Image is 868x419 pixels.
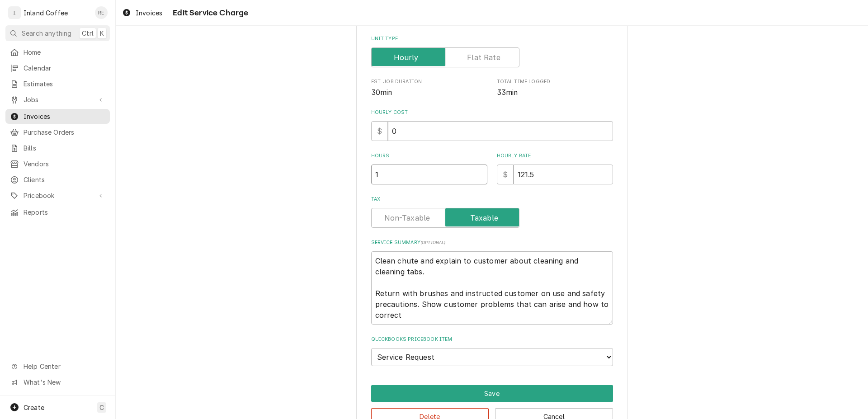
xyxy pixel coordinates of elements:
a: Go to Help Center [5,359,110,374]
a: Home [5,45,110,60]
a: Go to Pricebook [5,188,110,203]
span: Home [24,47,105,57]
span: 30min [371,88,392,97]
a: Go to What's New [5,375,110,390]
span: Help Center [24,362,104,371]
a: Invoices [5,109,110,124]
span: Total Time Logged [497,87,613,98]
a: Reports [5,205,110,220]
div: Tax [371,196,613,228]
div: QuickBooks PriceBook Item [371,336,613,366]
span: Invoices [136,8,162,18]
label: QuickBooks PriceBook Item [371,336,613,343]
span: Create [24,404,44,411]
span: Search anything [22,28,71,38]
a: Purchase Orders [5,125,110,140]
div: Service Summary [371,239,613,325]
a: Vendors [5,156,110,171]
span: Est. Job Duration [371,78,487,85]
span: Vendors [24,159,105,169]
label: Hourly Rate [497,152,613,160]
button: Save [371,385,613,402]
label: Unit Type [371,35,613,42]
label: Hourly Cost [371,109,613,116]
span: Purchase Orders [24,127,105,137]
a: Go to Jobs [5,92,110,107]
div: I [8,6,21,19]
span: K [100,28,104,38]
span: Edit Service Charge [170,7,248,19]
label: Tax [371,196,613,203]
span: Jobs [24,95,92,104]
span: What's New [24,377,104,387]
button: Search anythingCtrlK [5,25,110,41]
span: Estimates [24,79,105,89]
div: [object Object] [497,152,613,184]
span: Total Time Logged [497,78,613,85]
span: Bills [24,143,105,153]
div: Unit Type [371,35,613,67]
span: Est. Job Duration [371,87,487,98]
span: C [99,403,104,412]
textarea: Clean chute and explain to customer about cleaning and cleaning tabs. Return with brushes and ins... [371,251,613,325]
a: Clients [5,172,110,187]
div: Button Group Row [371,385,613,402]
span: Ctrl [82,28,94,38]
a: Bills [5,141,110,155]
div: Inland Coffee [24,8,68,18]
span: Clients [24,175,105,184]
span: 33min [497,88,518,97]
label: Hours [371,152,487,160]
div: Est. Job Duration [371,78,487,98]
div: $ [497,165,514,184]
span: Invoices [24,112,105,121]
div: Hourly Cost [371,109,613,141]
div: Ruth Easley's Avatar [95,6,108,19]
span: Pricebook [24,191,92,200]
div: $ [371,121,388,141]
a: Invoices [118,5,166,20]
div: RE [95,6,108,19]
span: Reports [24,207,105,217]
span: ( optional ) [420,240,446,245]
span: Calendar [24,63,105,73]
a: Estimates [5,76,110,91]
label: Service Summary [371,239,613,246]
div: Total Time Logged [497,78,613,98]
a: Calendar [5,61,110,75]
div: [object Object] [371,152,487,184]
